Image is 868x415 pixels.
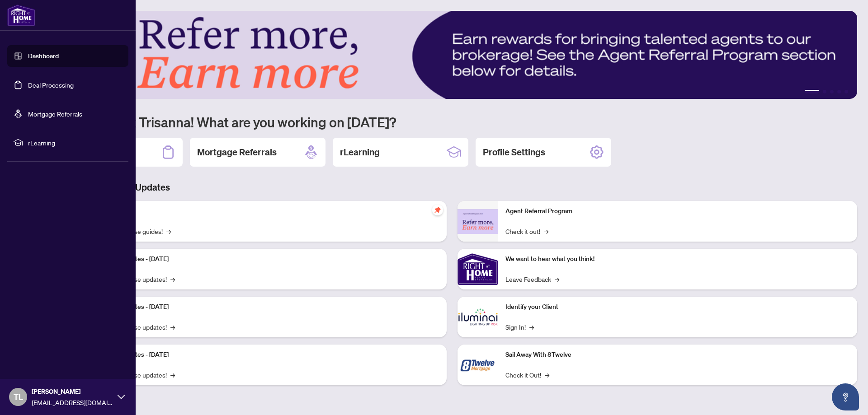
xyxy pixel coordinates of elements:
[483,146,545,159] h2: Profile Settings
[555,274,559,284] span: →
[505,370,549,380] a: Check it Out!→
[505,322,534,332] a: Sign In!→
[529,322,534,332] span: →
[837,90,841,93] button: 4
[458,345,498,385] img: Sail Away With 8Twelve
[458,297,498,337] img: Identify your Client
[95,254,439,264] p: Platform Updates - [DATE]
[805,90,819,93] button: 1
[95,302,439,312] p: Platform Updates - [DATE]
[505,350,850,360] p: Sail Away With 8Twelve
[432,205,443,215] span: pushpin
[832,383,859,410] button: Open asap
[28,138,122,148] span: rLearning
[7,5,35,26] img: logo
[170,274,175,284] span: →
[166,226,171,236] span: →
[47,181,857,194] h3: Brokerage & Industry Updates
[32,387,113,396] span: [PERSON_NAME]
[170,322,175,332] span: →
[28,110,82,118] a: Mortgage Referrals
[32,397,113,407] span: [EMAIL_ADDRESS][DOMAIN_NAME]
[14,391,23,403] span: TL
[458,209,498,234] img: Agent Referral Program
[844,90,848,93] button: 5
[505,206,850,216] p: Agent Referral Program
[505,226,548,236] a: Check it out!→
[95,350,439,360] p: Platform Updates - [DATE]
[28,81,74,89] a: Deal Processing
[545,370,549,380] span: →
[505,254,850,264] p: We want to hear what you think!
[823,90,826,93] button: 2
[47,11,857,99] img: Slide 0
[544,226,548,236] span: →
[505,274,559,284] a: Leave Feedback→
[458,249,498,289] img: We want to hear what you think!
[830,90,834,93] button: 3
[95,206,439,216] p: Self-Help
[47,113,857,131] h1: Welcome back Trisanna! What are you working on [DATE]?
[28,52,59,60] a: Dashboard
[340,146,380,159] h2: rLearning
[170,370,175,380] span: →
[197,146,277,159] h2: Mortgage Referrals
[505,302,850,312] p: Identify your Client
